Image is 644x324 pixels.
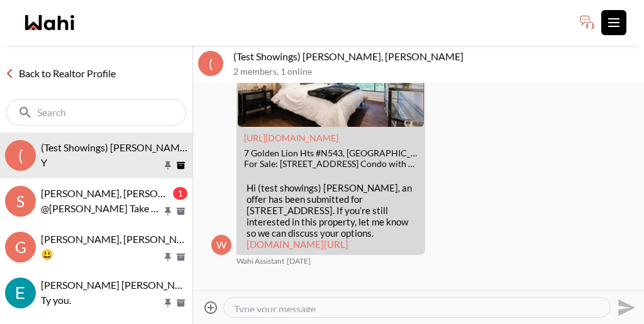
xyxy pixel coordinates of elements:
[247,182,415,250] p: Hi (test showings) [PERSON_NAME], an offer has been submitted for [STREET_ADDRESS]. If you’re sti...
[198,51,223,76] div: (
[233,50,639,63] p: (Test Showings) [PERSON_NAME], [PERSON_NAME]
[174,298,187,308] button: Archive
[174,160,187,171] button: Unarchive
[162,206,174,217] button: Pin
[236,256,284,266] span: Wahi Assistant
[41,293,162,308] p: Ty you.
[162,252,174,262] button: Pin
[244,148,418,159] div: 7 Golden Lion Hts #N543, [GEOGRAPHIC_DATA], [GEOGRAPHIC_DATA]: Get $7.3K Cashback | Wahi
[5,232,36,262] div: G
[5,140,36,171] div: (
[37,106,158,119] input: Search
[41,279,200,291] span: [PERSON_NAME] [PERSON_NAME]
[25,15,74,30] a: Wahi homepage
[247,239,348,250] a: [DOMAIN_NAME][URL]
[174,206,187,217] button: Archive
[5,186,36,217] div: S
[287,256,311,266] time: 2025-07-24T00:17:00.997Z
[5,278,36,308] div: Ewelina Weglarz, Alicia
[211,235,231,255] div: W
[162,298,174,308] button: Pin
[601,10,626,35] button: Toggle open navigation menu
[173,187,187,200] div: 1
[233,67,639,77] p: 2 members , 1 online
[41,233,202,245] span: [PERSON_NAME], [PERSON_NAME]
[41,155,162,170] p: Y
[41,201,162,216] p: @[PERSON_NAME] Take a water sample as in take it to the testing centre or ?
[41,187,449,199] span: [PERSON_NAME], [PERSON_NAME], [PERSON_NAME], [PERSON_NAME], [PERSON_NAME]
[244,159,418,170] div: For Sale: [STREET_ADDRESS] Condo with $7.3K Cashback through Wahi Cashback. View 22 photos, locat...
[41,141,271,153] span: (Test Showings) [PERSON_NAME], [PERSON_NAME]
[234,303,600,312] textarea: Type your message
[174,252,187,262] button: Archive
[611,293,639,321] button: Send
[244,132,338,143] a: Attachment
[162,160,174,171] button: Pin
[41,247,162,262] p: 😃
[5,278,36,308] img: E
